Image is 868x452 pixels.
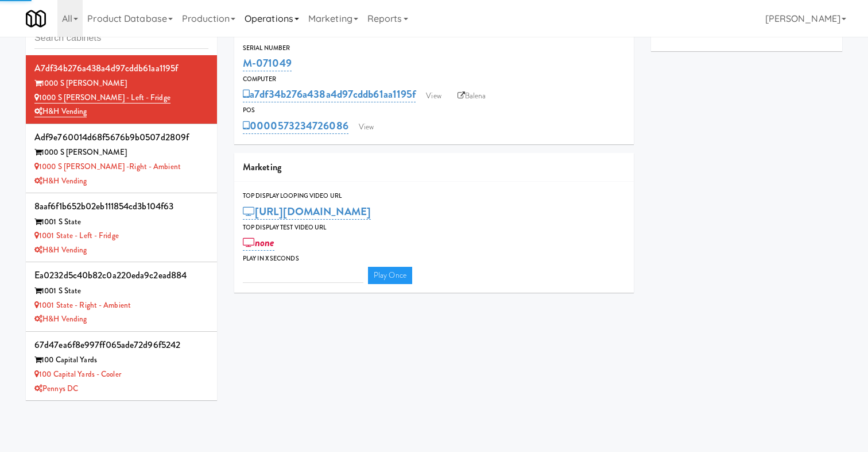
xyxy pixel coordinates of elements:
[34,28,208,49] input: Search cabinets
[34,383,78,394] a: Pennys DC
[243,105,625,116] div: POS
[26,124,217,193] li: adf9e760014d68f5676b9b0507d2809f1000 S [PERSON_NAME] 1000 S [PERSON_NAME] -Right - AmbientH&H Ven...
[34,313,87,324] a: H&H Vending
[353,118,379,136] a: View
[34,129,208,146] div: adf9e760014d68f5676b9b0507d2809f
[34,230,119,241] a: 1001 State - Left - Fridge
[34,60,208,77] div: a7df34b276a438a4d97cddb61aa1195f
[34,92,170,104] a: 1000 S [PERSON_NAME] - Left - Fridge
[26,262,217,331] li: ea0232d5c40b82c0a220eda9c2ead8841001 S State 1001 State - Right - AmbientH&H Vending
[34,161,181,172] a: 1000 S [PERSON_NAME] -Right - Ambient
[26,193,217,262] li: 8aaf6f1b652b02eb111854cd3b104f631001 S State 1001 State - Left - FridgeH&H Vending
[243,74,625,85] div: Computer
[26,332,217,401] li: 67d47ea6f8e997ff065ade72d96f5242100 Capital Yards 100 Capital Yards - CoolerPennys DC
[34,353,208,367] div: 100 Capital Yards
[34,106,87,117] a: H&H Vending
[34,284,208,298] div: 1001 S State
[243,160,281,174] span: Marketing
[34,267,208,284] div: ea0232d5c40b82c0a220eda9c2ead884
[243,118,348,134] a: 0000573234726086
[34,198,208,215] div: 8aaf6f1b652b02eb111854cd3b104f63
[243,235,274,251] a: none
[34,300,131,311] a: 1001 State - Right - Ambient
[34,369,121,380] a: 100 Capital Yards - Cooler
[34,175,87,186] a: H&H Vending
[243,222,625,233] div: Top Display Test Video Url
[34,76,208,91] div: 1000 S [PERSON_NAME]
[26,55,217,124] li: a7df34b276a438a4d97cddb61aa1195f1000 S [PERSON_NAME] 1000 S [PERSON_NAME] - Left - FridgeH&H Vending
[243,43,625,54] div: Serial Number
[243,190,625,202] div: Top Display Looping Video Url
[26,9,46,29] img: Micromart
[243,253,625,265] div: Play in X seconds
[243,86,416,102] a: a7df34b276a438a4d97cddb61aa1195f
[34,244,87,255] a: H&H Vending
[34,215,208,229] div: 1001 S State
[243,55,292,71] a: M-071049
[420,87,447,105] a: View
[34,336,208,354] div: 67d47ea6f8e997ff065ade72d96f5242
[368,267,412,284] a: Play Once
[452,87,492,105] a: Balena
[243,204,371,220] a: [URL][DOMAIN_NAME]
[34,145,208,160] div: 1000 S [PERSON_NAME]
